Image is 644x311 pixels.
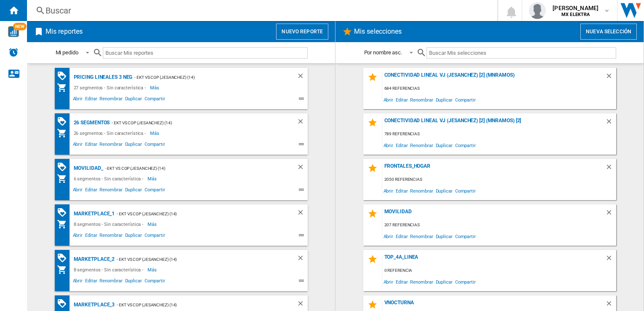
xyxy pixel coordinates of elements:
[148,265,158,275] span: Más
[409,276,434,287] span: Renombrar
[605,254,616,265] div: Borrar
[98,186,123,196] span: Renombrar
[115,300,279,310] div: - EKT vs Cop (jesanchez) (14)
[605,209,616,220] div: Borrar
[394,139,409,151] span: Editar
[297,72,308,83] div: Borrar
[435,231,454,242] span: Duplicar
[454,231,477,242] span: Compartir
[56,49,78,56] div: Mi pedido
[382,72,605,83] div: Conectividad Lineal vj (jesanchez) [2] (mnramos)
[72,231,84,241] span: Abrir
[98,277,123,287] span: Renombrar
[352,24,404,40] h2: Mis selecciones
[382,276,395,287] span: Abrir
[150,128,161,138] span: Más
[57,116,72,127] div: Matriz de PROMOCIONES
[46,5,475,16] div: Buscar
[57,162,72,172] div: Matriz de PROMOCIONES
[72,72,133,83] div: Pricing lineales 3 neg
[57,174,72,184] div: Mi colección
[57,71,72,81] div: Matriz de PROMOCIONES
[72,265,148,275] div: 8 segmentos - Sin característica -
[297,300,308,310] div: Borrar
[580,24,637,40] button: Nueva selección
[103,47,308,59] input: Buscar Mis reportes
[84,186,98,196] span: Editar
[72,140,84,150] span: Abrir
[297,163,308,174] div: Borrar
[124,95,143,105] span: Duplicar
[605,163,616,174] div: Borrar
[124,140,143,150] span: Duplicar
[57,253,72,263] div: Matriz de PROMOCIONES
[297,209,308,219] div: Borrar
[57,298,72,309] div: Matriz de PROMOCIONES
[13,23,27,30] span: NEW
[124,277,143,287] span: Duplicar
[98,140,123,150] span: Renombrar
[72,219,148,229] div: 8 segmentos - Sin característica -
[454,94,477,105] span: Compartir
[394,94,409,105] span: Editar
[382,118,605,129] div: Conectividad Lineal vj (jesanchez) [2] (mnramos) [2]
[435,94,454,105] span: Duplicar
[115,209,279,219] div: - EKT vs Cop (jesanchez) (14)
[132,72,279,83] div: - EKT vs Cop (jesanchez) (14)
[84,277,98,287] span: Editar
[435,276,454,287] span: Duplicar
[394,185,409,196] span: Editar
[143,277,166,287] span: Compartir
[8,26,19,37] img: wise-card.svg
[72,83,150,93] div: 27 segmentos - Sin característica -
[84,140,98,150] span: Editar
[382,265,616,276] div: 0 referencia
[115,254,279,265] div: - EKT vs Cop (jesanchez) (14)
[382,209,605,220] div: MOVILIDAD
[529,2,546,19] img: profile.jpg
[124,231,143,241] span: Duplicar
[84,231,98,241] span: Editar
[409,94,434,105] span: Renombrar
[98,95,123,105] span: Renombrar
[435,185,454,196] span: Duplicar
[605,72,616,83] div: Borrar
[454,139,477,151] span: Compartir
[124,186,143,196] span: Duplicar
[382,94,395,105] span: Abrir
[454,276,477,287] span: Compartir
[605,300,616,311] div: Borrar
[103,163,280,174] div: - EKT vs Cop (jesanchez) (14)
[72,209,115,219] div: MARKETPLACE_1
[409,139,434,151] span: Renombrar
[57,207,72,218] div: Matriz de PROMOCIONES
[382,300,605,311] div: VNOCTURNA
[8,47,19,57] img: alerts-logo.svg
[382,254,605,265] div: top_4a_linea
[427,47,616,59] input: Buscar Mis selecciones
[72,128,150,138] div: 26 segmentos - Sin característica -
[57,265,72,275] div: Mi colección
[72,118,110,128] div: 26 segmentos
[409,231,434,242] span: Renombrar
[57,83,72,93] div: Mi colección
[148,174,158,184] span: Más
[553,4,598,12] span: [PERSON_NAME]
[143,231,166,241] span: Compartir
[297,254,308,265] div: Borrar
[143,95,166,105] span: Compartir
[561,12,590,17] b: MX ELEKTRA
[435,139,454,151] span: Duplicar
[143,186,166,196] span: Compartir
[454,185,477,196] span: Compartir
[382,139,395,151] span: Abrir
[57,219,72,229] div: Mi colección
[150,83,161,93] span: Más
[364,49,402,56] div: Por nombre asc.
[382,231,395,242] span: Abrir
[382,129,616,139] div: 789 referencias
[297,118,308,128] div: Borrar
[382,220,616,231] div: 207 referencias
[605,118,616,129] div: Borrar
[98,231,123,241] span: Renombrar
